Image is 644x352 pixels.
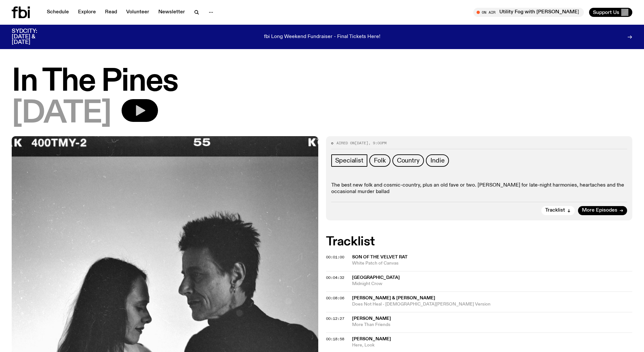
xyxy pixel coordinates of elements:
h3: SYDCITY: [DATE] & [DATE] [12,29,53,45]
button: 00:08:06 [326,296,344,300]
button: 00:12:27 [326,317,344,320]
span: White Patch of Canvas [352,260,633,267]
button: Tracklist [541,206,575,215]
span: Aired on [336,140,355,146]
a: Specialist [331,154,367,167]
span: [PERSON_NAME] & [PERSON_NAME] [352,296,435,300]
h1: In The Pines [12,67,632,97]
a: Country [392,154,424,167]
button: 00:04:32 [326,276,344,280]
span: 00:01:00 [326,254,344,260]
span: , 9:00pm [368,140,387,146]
p: The best new folk and cosmic-country, plus an old fave or two. [PERSON_NAME] for late-night harmo... [331,182,627,195]
span: [DATE] [12,99,111,128]
h2: Tracklist [326,236,633,248]
span: 00:12:27 [326,316,344,321]
a: Read [101,8,121,17]
span: 00:18:58 [326,336,344,342]
p: fbi Long Weekend Fundraiser - Final Tickets Here! [264,34,380,40]
span: Does Not Heal - [DEMOGRAPHIC_DATA][PERSON_NAME] Version [352,301,633,307]
span: Country [397,157,420,164]
span: 00:08:06 [326,295,344,301]
span: More Than Friends [352,322,633,328]
span: Support Us [593,9,619,15]
a: Volunteer [122,8,153,17]
a: More Episodes [578,206,627,215]
span: More Episodes [582,208,617,213]
span: [PERSON_NAME] [352,316,391,321]
a: Explore [74,8,100,17]
a: Indie [426,154,449,167]
span: Son Of the Velvet Rat [352,255,408,259]
span: Tracklist [545,208,565,213]
span: [GEOGRAPHIC_DATA] [352,275,400,280]
span: [DATE] [355,140,368,146]
span: Here, Look [352,342,633,348]
span: Midnight Crow [352,281,633,287]
a: Folk [369,154,390,167]
a: Newsletter [154,8,189,17]
a: Schedule [43,8,73,17]
span: Folk [374,157,386,164]
span: [PERSON_NAME] [352,337,391,341]
span: Specialist [335,157,363,164]
span: 00:04:32 [326,275,344,280]
button: On AirUtility Fog with [PERSON_NAME] (ilex) [473,8,584,17]
button: 00:01:00 [326,255,344,259]
button: 00:18:58 [326,337,344,341]
button: Support Us [589,8,632,17]
span: Indie [430,157,444,164]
